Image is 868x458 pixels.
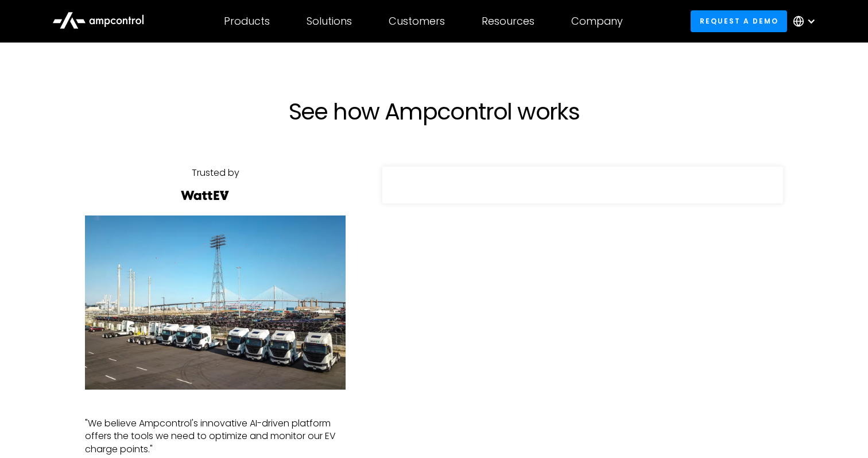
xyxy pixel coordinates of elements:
h1: See how Ampcontrol works [181,98,687,125]
div: Products [224,15,270,28]
div: Resources [482,15,534,28]
p: "We believe Ampcontrol's innovative AI-driven platform offers the tools we need to optimize and m... [85,417,346,456]
div: Trusted by [192,167,239,179]
div: Customers [389,15,445,28]
div: Solutions [307,15,352,28]
a: Request a demo [691,10,787,32]
div: Company [571,15,623,28]
img: Watt EV Logo Real [180,191,230,200]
